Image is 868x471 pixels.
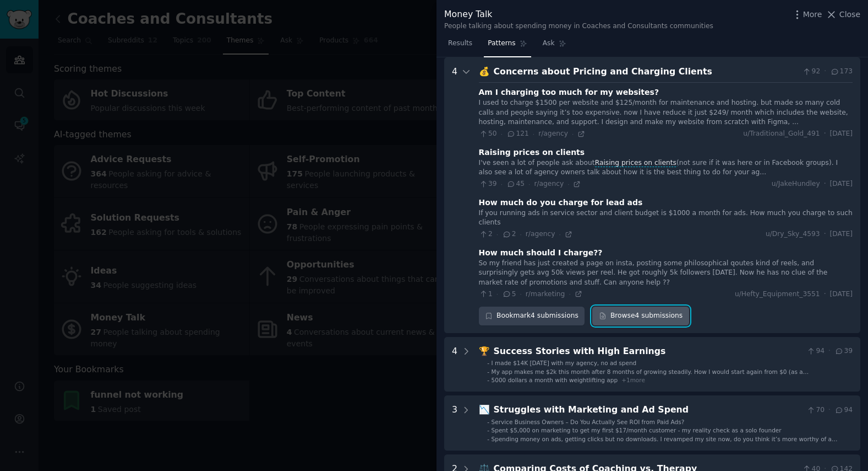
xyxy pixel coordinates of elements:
span: · [828,405,831,415]
div: 4 [452,65,457,325]
span: u/Traditional_Gold_491 [743,129,820,139]
span: Results [448,39,472,49]
span: · [501,180,503,188]
span: · [496,231,498,238]
span: · [569,290,570,298]
span: [DATE] [830,229,853,239]
span: Raising prices on clients [594,159,678,167]
span: 💰 [479,66,490,77]
div: So my friend has just created a page on insta, posting some philosophical qoutes kind of reels, a... [479,259,853,288]
span: u/Hefty_Equipment_3551 [735,290,820,299]
span: r/marketing [526,290,565,298]
div: Bookmark 4 submissions [479,307,585,325]
button: Bookmark4 submissions [479,307,585,325]
span: · [533,130,534,138]
span: · [559,231,561,238]
span: + 1 more [621,377,645,383]
span: 39 [479,179,497,189]
div: - [487,435,489,443]
div: - [487,376,489,384]
span: 121 [506,129,529,139]
span: 94 [834,405,853,415]
span: 70 [806,405,825,415]
span: [DATE] [830,290,853,299]
div: If you running ads in service sector and client budget is $1000 a month for ads. How much you cha... [479,208,853,228]
span: r/agency [534,180,564,188]
div: Raising prices on clients [479,147,585,158]
a: Browse4 submissions [592,307,689,325]
span: r/agency [526,230,555,238]
div: - [487,418,489,426]
span: · [824,129,826,139]
span: · [520,290,521,298]
div: Am I charging too much for my websites? [479,87,659,98]
a: Patterns [484,35,531,57]
span: 94 [806,346,825,356]
div: How much should I charge?? [479,247,603,259]
span: · [824,67,826,77]
span: Ask [543,39,555,49]
span: Service Business Owners – Do You Actually See ROI from Paid Ads? [492,419,685,425]
span: 2 [479,229,493,239]
div: - [487,359,489,367]
span: · [496,290,498,298]
div: I used to charge $1500 per website and $125/month for maintenance and hosting. but made so many c... [479,98,853,127]
div: 4 [452,345,457,384]
span: Close [839,9,860,20]
button: Close [826,9,860,20]
a: Ask [539,35,570,57]
span: I made $14K [DATE] with my agency, no ad spend [492,360,637,366]
span: Spending money on ads, getting clicks but no downloads. I revamped my site now, do you think it’s... [492,436,838,450]
span: r/agency [538,130,568,137]
span: · [572,130,574,138]
span: u/Dry_Sky_4593 [766,229,820,239]
span: · [520,231,521,238]
div: - [487,368,489,376]
div: How much do you charge for lead ads [479,197,643,208]
div: Money Talk [444,8,713,22]
div: Struggles with Marketing and Ad Spend [494,403,803,417]
div: Success Stories with High Earnings [494,345,803,358]
div: People talking about spending money in Coaches and Consultants communities [444,22,713,31]
span: · [824,229,826,239]
button: More [791,9,822,20]
span: · [501,130,503,138]
span: [DATE] [830,129,853,139]
span: 39 [834,346,853,356]
span: 173 [830,67,853,77]
a: Results [444,35,476,57]
span: u/JakeHundley [772,179,820,189]
span: · [824,290,826,299]
div: - [487,426,489,434]
span: 🏆 [479,346,490,356]
div: 3 [452,403,457,443]
span: · [828,346,831,356]
span: 5000 dollars a month with weightlifting app [492,377,618,383]
span: 1 [479,290,493,299]
span: · [528,180,530,188]
div: Concerns about Pricing and Charging Clients [494,65,799,79]
span: 45 [506,179,525,189]
span: My app makes me $2k this month after 8 months of growing steadily. How I would start again from $... [492,368,809,383]
div: I've seen a lot of people ask about (not sure if it was here or in Facebook groups). I also see a... [479,158,853,178]
span: 50 [479,129,497,139]
span: More [803,9,822,20]
span: 📉 [479,404,490,415]
span: Spent $5,000 on marketing to get my first $17/month customer - my reality check as a solo founder [492,427,782,433]
span: · [824,179,826,189]
span: · [567,180,569,188]
span: 92 [802,67,820,77]
span: [DATE] [830,179,853,189]
span: 5 [502,290,516,299]
span: 2 [502,229,516,239]
span: Patterns [488,39,515,49]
